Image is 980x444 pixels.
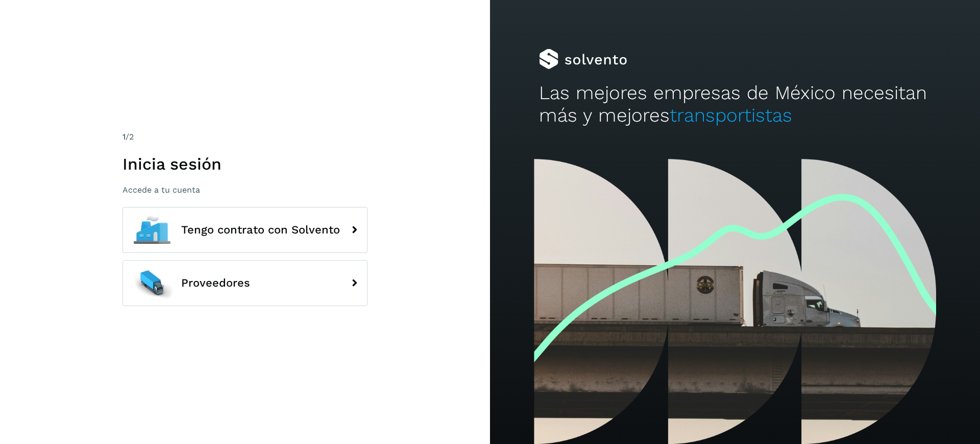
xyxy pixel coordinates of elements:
h2: Las mejores empresas de México necesitan más y mejores [539,82,931,127]
button: Tengo contrato con Solvento [122,207,367,253]
h1: Inicia sesión [122,154,367,174]
span: transportistas [670,104,792,126]
div: /2 [122,131,367,143]
span: Tengo contrato con Solvento [181,224,340,236]
span: 1 [122,132,126,142]
p: Accede a tu cuenta [122,185,367,195]
span: Proveedores [181,277,250,289]
button: Proveedores [122,260,367,306]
